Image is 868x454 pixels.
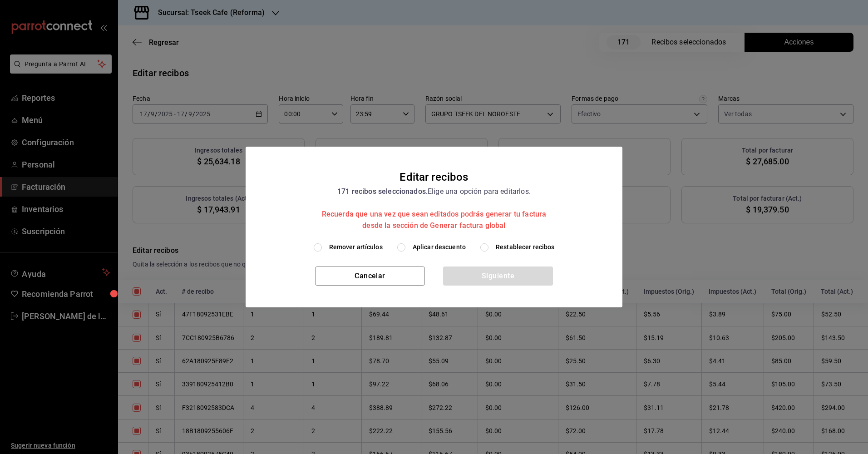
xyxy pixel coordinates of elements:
[337,187,428,196] strong: 171 recibos seleccionados.
[399,168,468,186] div: Editar recibos
[315,266,425,286] button: Cancelar
[314,208,554,232] div: Recuerda que una vez que sean editados podrás generar tu factura desde la sección de Generar fact...
[314,186,554,232] div: Elige una opción para editarlos.
[329,242,383,252] span: Remover artículos
[413,242,466,252] span: Aplicar descuento
[256,242,612,252] div: editionType
[496,242,555,252] span: Restablecer recibos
